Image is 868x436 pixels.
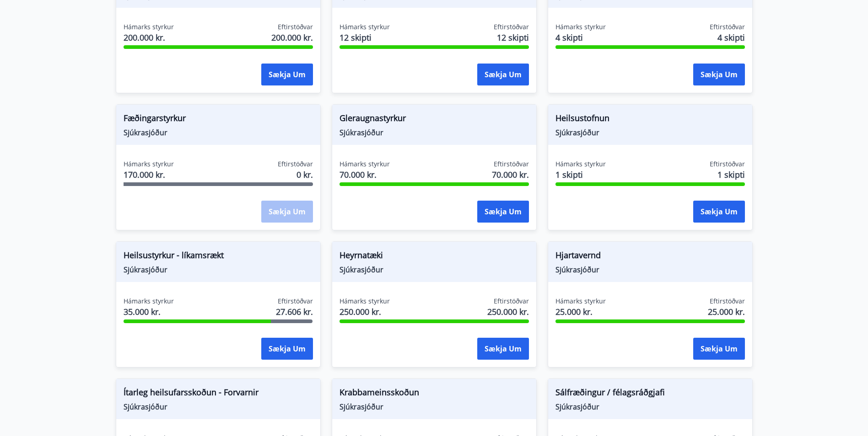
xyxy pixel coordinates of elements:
[340,169,390,181] span: 70.000 kr.
[124,32,174,43] span: 200.000 kr.
[124,112,313,128] span: Fæðingarstyrkur
[710,160,745,169] span: Eftirstöðvar
[340,306,390,318] span: 250.000 kr.
[477,338,529,360] button: Sækja um
[340,128,529,138] span: Sjúkrasjóður
[124,160,174,169] span: Hámarks styrkur
[271,32,313,43] span: 200.000 kr.
[710,297,745,306] span: Eftirstöðvar
[494,297,529,306] span: Eftirstöðvar
[494,160,529,169] span: Eftirstöðvar
[555,169,606,181] span: 1 skipti
[693,338,745,360] button: Sækja um
[124,306,174,318] span: 35.000 kr.
[124,402,313,412] span: Sjúkrasjóður
[340,297,390,306] span: Hámarks styrkur
[717,32,745,43] span: 4 skipti
[494,22,529,32] span: Eftirstöðvar
[261,64,313,85] button: Sækja um
[340,112,529,128] span: Gleraugnastyrkur
[555,22,606,32] span: Hámarks styrkur
[487,306,529,318] span: 250.000 kr.
[555,402,745,412] span: Sjúkrasjóður
[278,297,313,306] span: Eftirstöðvar
[555,249,745,265] span: Hjartavernd
[340,32,390,43] span: 12 skipti
[555,160,606,169] span: Hámarks styrkur
[340,249,529,265] span: Heyrnatæki
[717,169,745,181] span: 1 skipti
[124,249,313,265] span: Heilsustyrkur - líkamsrækt
[555,112,745,128] span: Heilsustofnun
[555,32,606,43] span: 4 skipti
[477,201,529,223] button: Sækja um
[710,22,745,32] span: Eftirstöðvar
[340,386,529,402] span: Krabbameinsskoðun
[278,160,313,169] span: Eftirstöðvar
[124,169,174,181] span: 170.000 kr.
[693,64,745,85] button: Sækja um
[340,402,529,412] span: Sjúkrasjóður
[340,160,390,169] span: Hámarks styrkur
[124,128,313,138] span: Sjúkrasjóður
[124,297,174,306] span: Hámarks styrkur
[555,128,745,138] span: Sjúkrasjóður
[477,64,529,85] button: Sækja um
[555,306,606,318] span: 25.000 kr.
[555,386,745,402] span: Sálfræðingur / félagsráðgjafi
[276,306,313,318] span: 27.606 kr.
[340,265,529,275] span: Sjúkrasjóður
[555,297,606,306] span: Hámarks styrkur
[555,265,745,275] span: Sjúkrasjóður
[278,22,313,32] span: Eftirstöðvar
[124,22,174,32] span: Hámarks styrkur
[340,22,390,32] span: Hámarks styrkur
[492,169,529,181] span: 70.000 kr.
[693,201,745,223] button: Sækja um
[297,169,313,181] span: 0 kr.
[124,386,313,402] span: Ítarleg heilsufarsskoðun - Forvarnir
[497,32,529,43] span: 12 skipti
[124,265,313,275] span: Sjúkrasjóður
[261,338,313,360] button: Sækja um
[708,306,745,318] span: 25.000 kr.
